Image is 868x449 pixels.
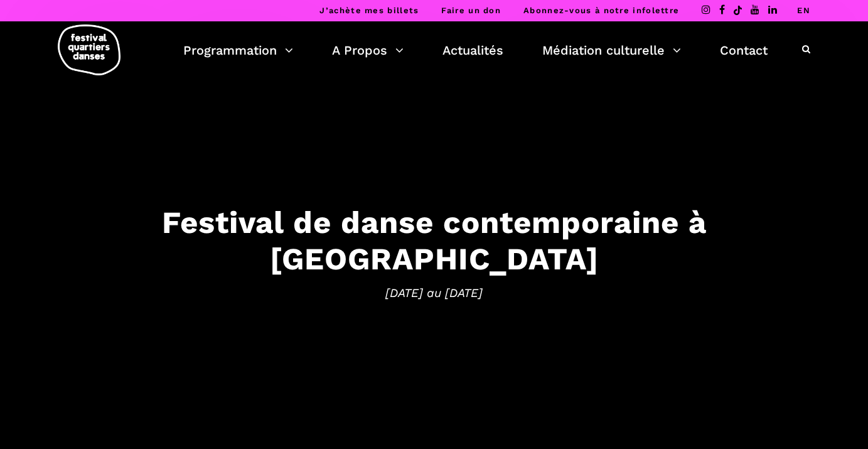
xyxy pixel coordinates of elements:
a: Actualités [442,40,503,61]
a: EN [797,6,810,15]
a: Contact [720,40,768,61]
a: J’achète mes billets [319,6,419,15]
a: A Propos [332,40,404,61]
a: Programmation [183,40,293,61]
a: Abonnez-vous à notre infolettre [523,6,679,15]
a: Médiation culturelle [542,40,681,61]
a: Faire un don [441,6,501,15]
img: logo-fqd-med [58,24,121,75]
span: [DATE] au [DATE] [45,284,823,303]
h3: Festival de danse contemporaine à [GEOGRAPHIC_DATA] [45,203,823,278]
